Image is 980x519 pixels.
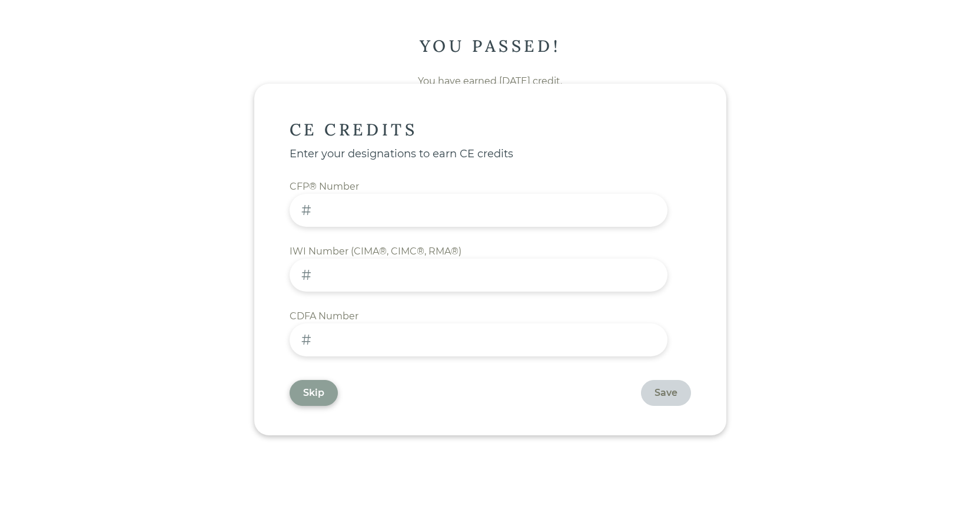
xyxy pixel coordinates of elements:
[290,323,667,356] input: #
[290,146,691,162] div: Enter your designations to earn CE credits
[290,194,667,227] input: #
[655,386,677,400] div: Save
[303,386,324,400] div: Skip
[290,309,358,323] div: CDFA Number
[290,259,667,292] input: #
[290,244,461,259] div: IWI Number (CIMA®, CIMC®, RMA®)
[641,380,691,406] button: Save
[290,180,359,194] div: CFP® Number
[290,119,418,140] div: CE CREDITS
